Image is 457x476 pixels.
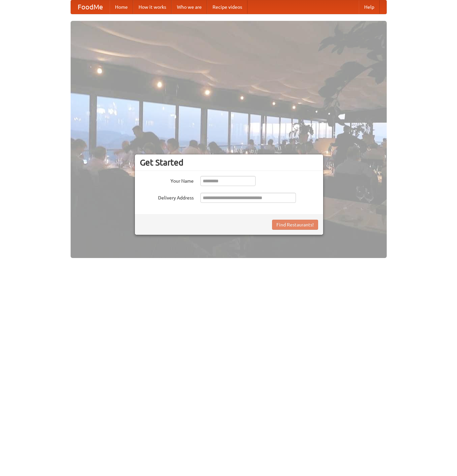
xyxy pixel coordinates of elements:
[359,0,380,14] a: Help
[71,0,110,14] a: FoodMe
[133,0,172,14] a: How it works
[140,193,194,201] label: Delivery Address
[140,176,194,184] label: Your Name
[272,220,318,230] button: Find Restaurants!
[207,0,247,14] a: Recipe videos
[172,0,207,14] a: Who we are
[110,0,133,14] a: Home
[140,157,318,168] h3: Get Started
